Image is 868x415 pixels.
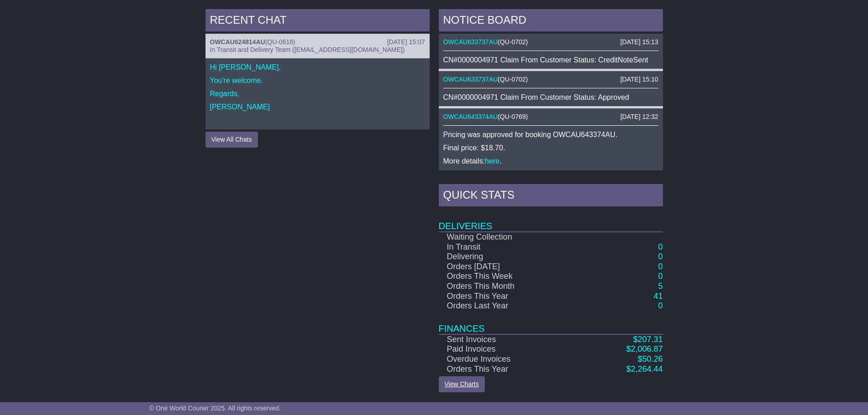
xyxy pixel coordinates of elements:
a: 0 [658,252,663,261]
span: QU-0702 [500,38,526,46]
div: CN#0000004971 Claim From Customer Status: Approved [443,93,658,102]
td: Overdue Invoices [439,354,580,364]
td: Orders Last Year [439,301,580,311]
td: Orders This Month [439,282,580,292]
span: 2,264.44 [631,364,663,374]
td: Deliveries [439,209,663,232]
p: Regards, [210,89,425,98]
a: $2,264.44 [626,364,663,374]
div: ( ) [210,38,425,46]
td: Delivering [439,252,580,262]
td: Orders [DATE] [439,262,580,272]
p: [PERSON_NAME] [210,102,425,111]
span: QU-0769 [500,113,526,120]
p: Hi [PERSON_NAME], [210,63,425,72]
td: Orders This Year [439,292,580,302]
td: Finances [439,311,663,334]
a: 41 [653,292,663,301]
div: [DATE] 15:07 [387,38,425,46]
a: $50.26 [637,354,663,364]
td: Orders This Week [439,272,580,282]
a: $207.31 [633,335,663,344]
span: 2,006.87 [631,344,663,354]
div: [DATE] 15:13 [620,38,658,46]
span: QU-0618 [267,38,293,46]
p: You're welcome. [210,76,425,85]
a: OWCAU633737AU [443,38,498,46]
p: Final price: $18.70. [443,143,658,152]
span: QU-0702 [500,76,526,83]
div: ( ) [443,76,658,83]
span: 207.31 [637,335,663,344]
button: View All Chats [205,132,258,148]
span: © One World Courier 2025. All rights reserved. [149,405,281,412]
div: CN#0000004971 Claim From Customer Status: CreditNoteSent [443,56,658,64]
a: 0 [658,272,663,281]
a: OWCAU624814AU [210,38,265,46]
a: here [485,157,499,165]
a: 5 [658,282,663,291]
a: 0 [658,262,663,271]
a: $2,006.87 [626,344,663,354]
div: [DATE] 12:32 [620,113,658,121]
a: 0 [658,301,663,310]
div: Quick Stats [439,184,663,209]
div: ( ) [443,113,658,121]
p: More details: . [443,157,658,165]
span: 50.26 [642,354,663,364]
p: Pricing was approved for booking OWCAU643374AU. [443,130,658,139]
a: View Charts [439,376,485,392]
td: In Transit [439,242,580,252]
a: OWCAU643374AU [443,113,498,120]
a: 0 [658,242,663,251]
td: Waiting Collection [439,232,580,242]
a: OWCAU633737AU [443,76,498,83]
div: ( ) [443,38,658,46]
span: In Transit and Delivery Team ([EMAIL_ADDRESS][DOMAIN_NAME]) [210,46,405,53]
td: Orders This Year [439,364,580,374]
div: NOTICE BOARD [439,9,663,34]
td: Paid Invoices [439,344,580,354]
td: Sent Invoices [439,334,580,345]
div: [DATE] 15:10 [620,76,658,83]
div: RECENT CHAT [205,9,430,34]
